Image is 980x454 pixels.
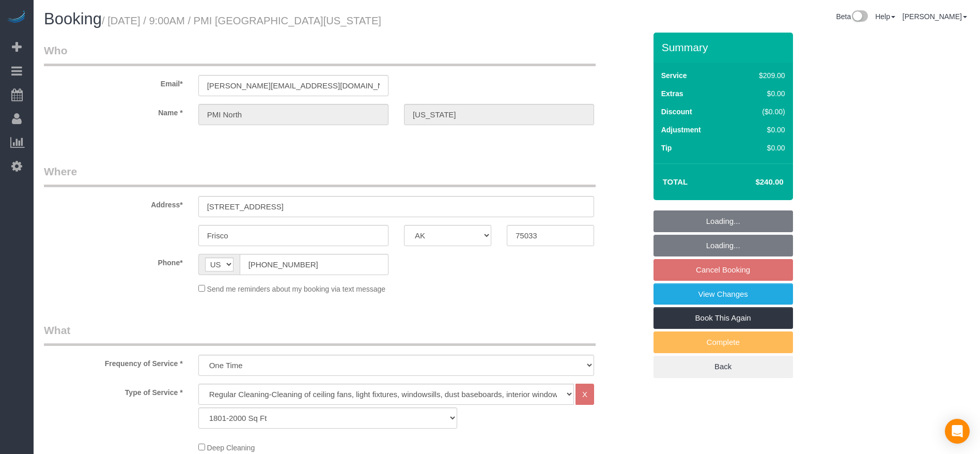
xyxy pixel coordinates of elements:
[36,196,191,210] label: Address*
[737,88,785,99] div: $0.00
[654,283,793,305] a: View Changes
[836,12,868,21] a: Beta
[6,10,27,25] img: Automaid Logo
[404,104,594,125] input: Last Name*
[851,10,868,24] img: New interface
[724,178,783,187] h4: $240.00
[44,43,596,66] legend: Who
[198,75,388,96] input: Email*
[737,70,785,81] div: $209.00
[44,323,596,346] legend: What
[207,285,386,293] span: Send me reminders about my booking via text message
[44,10,102,28] span: Booking
[507,225,594,246] input: Zip Code*
[36,355,191,369] label: Frequency of Service *
[737,143,785,153] div: $0.00
[875,12,895,21] a: Help
[661,143,672,153] label: Tip
[207,444,255,452] span: Deep Cleaning
[240,254,388,275] input: Phone*
[737,125,785,135] div: $0.00
[661,88,683,99] label: Extras
[661,107,692,117] label: Discount
[945,419,970,444] div: Open Intercom Messenger
[198,104,388,125] input: First Name*
[654,356,793,377] a: Back
[737,107,785,117] div: ($0.00)
[36,254,191,268] label: Phone*
[36,75,191,89] label: Email*
[661,125,701,135] label: Adjustment
[663,177,688,186] strong: Total
[903,12,967,21] a: [PERSON_NAME]
[44,164,596,187] legend: Where
[36,384,191,398] label: Type of Service *
[662,41,788,53] h3: Summary
[661,70,687,81] label: Service
[102,15,381,26] small: / [DATE] / 9:00AM / PMI [GEOGRAPHIC_DATA][US_STATE]
[36,104,191,118] label: Name *
[654,307,793,329] a: Book This Again
[198,225,388,246] input: City*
